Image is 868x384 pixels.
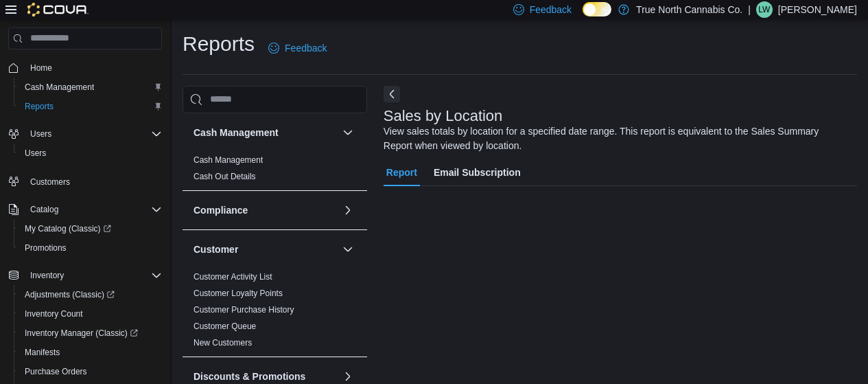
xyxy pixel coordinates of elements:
h3: Cash Management [193,126,279,139]
span: Dark Mode [583,16,583,17]
a: Inventory Count [19,306,89,322]
div: Lisa Wyatt [756,1,773,18]
a: Customer Activity List [193,272,272,282]
span: Feedback [285,41,327,55]
button: Users [3,124,167,144]
a: New Customers [193,338,252,348]
a: Feedback [263,34,332,62]
button: Purchase Orders [14,362,167,381]
span: Customer Queue [193,321,256,332]
span: Inventory Count [19,306,162,322]
a: Manifests [19,344,65,361]
span: Cash Management [25,82,94,93]
a: Cash Out Details [193,172,256,181]
h1: Reports [183,30,255,58]
button: Reports [14,97,167,116]
span: Inventory Manager (Classic) [19,325,162,341]
a: My Catalog (Classic) [14,219,167,238]
h3: Compliance [193,203,248,217]
span: Promotions [19,240,162,256]
button: Inventory [3,266,167,285]
span: Catalog [30,204,58,215]
a: Customer Loyalty Points [193,289,283,298]
button: Inventory Count [14,304,167,324]
button: Next [384,86,400,102]
a: Promotions [19,240,72,256]
h3: Discounts & Promotions [193,370,305,383]
button: Manifests [14,343,167,362]
span: Purchase Orders [19,363,162,380]
button: Compliance [193,203,337,217]
div: View sales totals by location for a specified date range. This report is equivalent to the Sales ... [384,124,850,153]
a: My Catalog (Classic) [19,221,117,237]
span: Users [19,145,162,161]
a: Cash Management [193,155,263,165]
span: Customer Loyalty Points [193,288,283,299]
span: Inventory Manager (Classic) [25,328,138,339]
span: Report [386,159,417,186]
span: Manifests [25,347,60,358]
span: My Catalog (Classic) [19,221,162,237]
button: Customer [340,241,356,258]
span: LW [758,1,770,18]
button: Users [14,144,167,163]
span: New Customers [193,337,252,348]
span: Inventory [30,270,64,281]
a: Customers [25,174,75,190]
a: Users [19,145,51,161]
span: Home [25,59,162,76]
span: Cash Management [19,79,162,95]
button: Users [25,126,57,142]
input: Dark Mode [583,2,611,16]
a: Purchase Orders [19,363,93,380]
a: Adjustments (Classic) [14,285,167,304]
span: Reports [25,101,54,112]
p: | [748,1,751,18]
span: Inventory Count [25,308,83,319]
span: Customers [25,172,162,190]
button: Cash Management [193,126,337,139]
span: Promotions [25,242,67,253]
span: Purchase Orders [25,366,87,377]
button: Catalog [3,200,167,219]
span: My Catalog (Classic) [25,223,111,234]
p: [PERSON_NAME] [778,1,857,18]
a: Home [25,60,58,76]
a: Reports [19,98,59,115]
button: Inventory [25,267,69,284]
a: Customer Queue [193,321,256,331]
span: Reports [19,98,162,115]
a: Cash Management [19,79,99,95]
button: Customers [3,171,167,191]
button: Catalog [25,201,64,218]
button: Cash Management [14,78,167,97]
span: Customer Purchase History [193,304,294,315]
a: Adjustments (Classic) [19,286,120,303]
button: Customer [193,242,337,256]
a: Inventory Manager (Classic) [19,325,143,341]
span: Users [25,148,46,159]
span: Adjustments (Classic) [19,286,162,303]
button: Promotions [14,238,167,258]
span: Cash Out Details [193,171,256,182]
h3: Sales by Location [384,108,503,124]
button: Compliance [340,202,356,218]
span: Users [30,128,51,139]
span: Catalog [25,201,162,218]
span: Cash Management [193,155,263,166]
span: Inventory [25,267,162,284]
span: Customer Activity List [193,271,272,282]
p: True North Cannabis Co. [636,1,742,18]
a: Inventory Manager (Classic) [14,324,167,343]
button: Cash Management [340,124,356,141]
span: Users [25,126,162,142]
h3: Customer [193,242,238,256]
a: Customer Purchase History [193,305,294,315]
img: Cova [27,3,89,16]
span: Email Subscription [434,159,521,186]
span: Manifests [19,344,162,361]
div: Cash Management [183,152,367,190]
span: Feedback [530,3,572,16]
button: Home [3,58,167,78]
button: Discounts & Promotions [193,370,337,383]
